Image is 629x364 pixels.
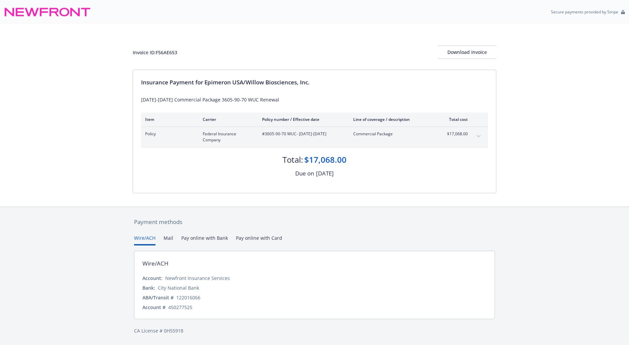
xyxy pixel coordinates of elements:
span: Federal Insurance Company [203,131,251,143]
button: Pay online with Bank [181,234,228,245]
span: Commercial Package [353,131,432,137]
div: 450277525 [168,304,192,311]
div: City National Bank [158,284,199,291]
div: Payment methods [134,218,495,226]
div: Policy number / Effective date [262,117,342,122]
div: ABA/Transit # [142,294,174,301]
div: Wire/ACH [142,259,169,268]
div: Due on [295,169,314,178]
span: $17,068.00 [443,131,468,137]
div: [DATE] [316,169,334,178]
button: expand content [473,131,484,142]
div: Insurance Payment for Epimeron USA/Willow Biosciences, Inc. [141,78,488,87]
span: #3605-90-70 WUC - [DATE]-[DATE] [262,131,342,137]
div: PolicyFederal Insurance Company#3605-90-70 WUC- [DATE]-[DATE]Commercial Package$17,068.00expand c... [141,127,488,147]
div: $17,068.00 [304,154,347,165]
div: 122016066 [176,294,200,301]
div: Total cost [443,117,468,122]
div: Invoice ID: F56AE653 [133,49,177,56]
span: Policy [145,131,192,137]
div: Newfront Insurance Services [165,275,230,282]
div: Item [145,117,192,122]
button: Download Invoice [438,46,496,59]
button: Pay online with Card [236,234,282,245]
div: Total: [282,154,303,165]
div: Carrier [203,117,251,122]
button: Wire/ACH [134,234,155,245]
div: Account: [142,275,163,282]
p: Secure payments provided by Stripe [551,9,618,15]
div: Line of coverage / description [353,117,432,122]
button: Mail [164,234,173,245]
div: CA License # 0H55918 [134,327,495,334]
div: Download Invoice [438,46,496,59]
div: Bank: [142,284,155,291]
div: [DATE]-[DATE] Commercial Package 3605-90-70 WUC Renewal [141,96,488,103]
div: Account # [142,304,166,311]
